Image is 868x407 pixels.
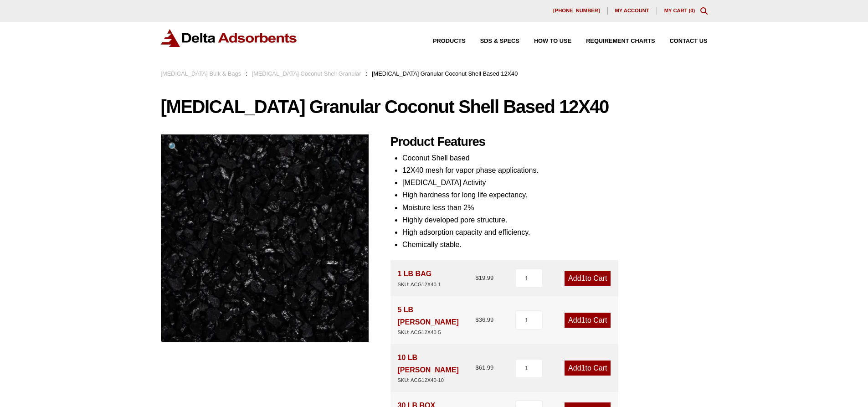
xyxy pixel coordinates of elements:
a: SDS & SPECS [466,38,519,44]
bdi: 19.99 [475,274,493,281]
span: $ [475,316,478,323]
a: Products [418,38,466,44]
div: SKU: ACG12X40-1 [398,280,441,289]
span: 🔍 [168,142,179,152]
a: How to Use [519,38,571,44]
a: Add1to Cart [565,361,611,376]
bdi: 36.99 [475,316,493,323]
span: : [246,70,247,77]
div: SKU: ACG12X40-10 [398,376,476,385]
span: : [365,70,367,77]
li: Coconut Shell based [402,152,708,164]
bdi: 61.99 [475,364,493,371]
li: Moisture less than 2% [402,201,708,214]
img: Delta Adsorbents [161,29,298,47]
span: SDS & SPECS [480,38,519,44]
a: [MEDICAL_DATA] Bulk & Bags [161,70,241,77]
a: My account [608,7,657,15]
span: $ [475,274,478,281]
li: [MEDICAL_DATA] Activity [402,176,708,189]
a: My Cart (0) [664,8,695,13]
h1: [MEDICAL_DATA] Granular Coconut Shell Based 12X40 [161,97,708,116]
span: $ [475,364,478,371]
li: High hardness for long life expectancy. [402,189,708,201]
li: High adsorption capacity and efficiency. [402,226,708,238]
div: 5 LB [PERSON_NAME] [398,304,476,337]
li: Chemically stable. [402,238,708,251]
a: Requirement Charts [571,38,655,44]
span: Contact Us [670,38,708,44]
span: Products [433,38,466,44]
li: Highly developed pore structure. [402,214,708,226]
li: 12X40 mesh for vapor phase applications. [402,164,708,176]
div: SKU: ACG12X40-5 [398,328,476,337]
span: [PHONE_NUMBER] [553,8,600,13]
span: 1 [581,274,586,282]
a: [MEDICAL_DATA] Coconut Shell Granular [252,70,361,77]
span: Requirement Charts [586,38,655,44]
div: Toggle Modal Content [700,7,708,15]
h2: Product Features [390,134,708,149]
span: My account [615,8,649,13]
span: 0 [690,8,693,13]
span: 1 [581,316,586,324]
div: 1 LB BAG [398,268,441,289]
span: How to Use [534,38,571,44]
a: [PHONE_NUMBER] [546,7,608,15]
a: Add1to Cart [565,271,611,286]
span: 1 [581,364,586,372]
span: [MEDICAL_DATA] Granular Coconut Shell Based 12X40 [372,70,518,77]
a: Add1to Cart [565,313,611,328]
a: Contact Us [655,38,708,44]
a: View full-screen image gallery [161,134,186,160]
div: 10 LB [PERSON_NAME] [398,351,476,385]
